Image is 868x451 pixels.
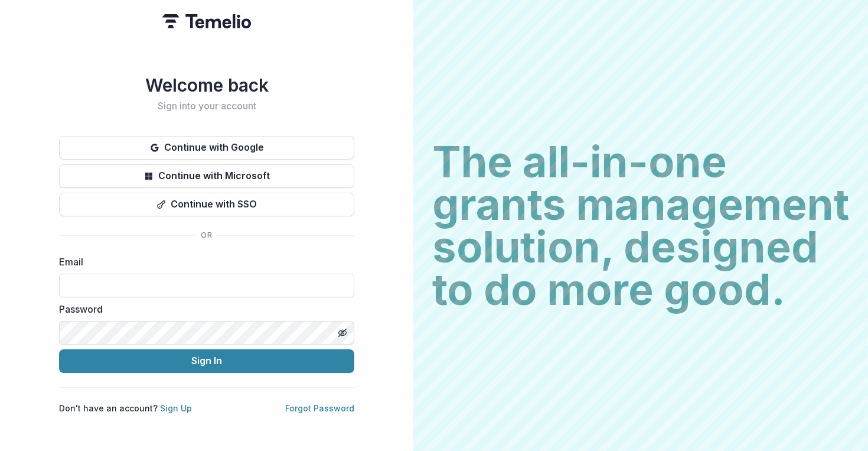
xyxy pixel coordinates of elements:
a: Forgot Password [285,403,354,413]
button: Toggle password visibility [333,323,352,342]
h1: Welcome back [59,74,354,96]
a: Sign Up [160,403,192,413]
button: Continue with SSO [59,193,354,216]
label: Email [59,255,347,269]
button: Continue with Microsoft [59,164,354,188]
label: Password [59,302,347,316]
h2: Sign into your account [59,100,354,112]
img: Temelio [162,14,251,28]
p: Don't have an account? [59,402,192,414]
button: Continue with Google [59,136,354,160]
button: Sign In [59,349,354,373]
